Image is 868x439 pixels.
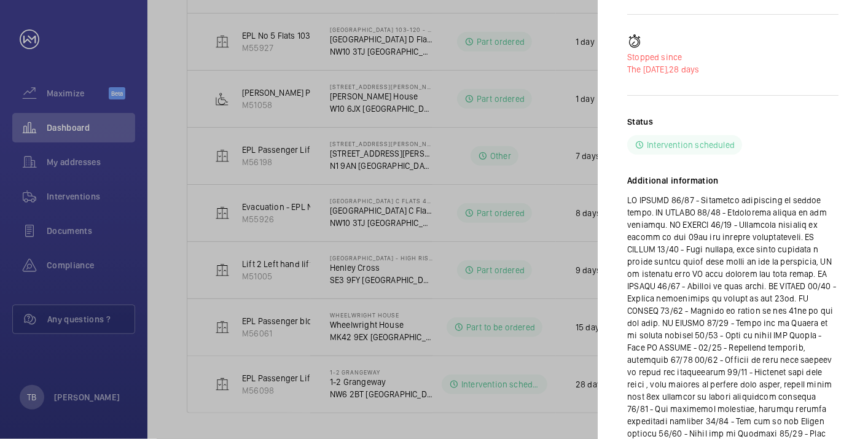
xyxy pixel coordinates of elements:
h2: Status [627,115,653,128]
span: The [DATE], [627,64,669,74]
p: Stopped since [627,51,839,63]
p: 28 days [627,63,839,76]
h2: Additional information [627,174,839,187]
p: Intervention scheduled [647,139,735,151]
